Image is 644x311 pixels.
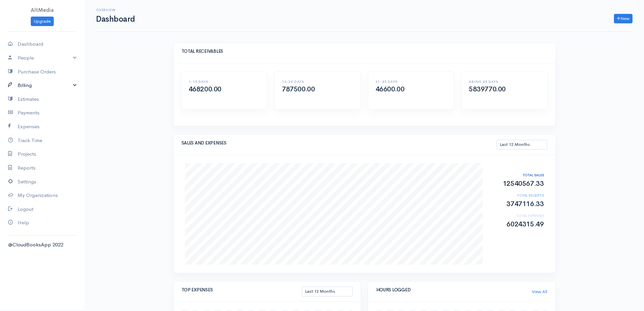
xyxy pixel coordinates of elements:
h2: 3747116.33 [490,200,544,208]
h1: Dashboard [96,15,135,23]
h5: HOURS LOGGED [376,288,532,292]
h6: TOTAL SALES [490,173,544,177]
a: Upgrade [31,17,54,26]
span: 787500.00 [282,85,315,93]
h5: TOP EXPENSES [182,288,302,292]
span: 5839770.00 [469,85,506,93]
h2: 12540567.33 [490,180,544,187]
h6: TOTAL RECEIPTS [490,194,544,197]
a: View All [532,288,547,295]
div: @CloudBooksApp 2022 [8,241,76,249]
h5: TOTAL RECEIVABLES [182,49,547,54]
h6: 31-45 DAYS [376,80,447,84]
h6: TOTAL EXPENSES [490,214,544,218]
h5: SALES AND EXPENSES [182,141,497,146]
span: AltMedia [31,7,54,13]
h6: Overview [96,8,135,12]
span: 468200.00 [189,85,221,93]
h6: ABOVE 45 DAYS [469,80,540,84]
a: New [614,14,633,24]
h2: 6024315.49 [490,221,544,228]
span: 46600.00 [376,85,405,93]
h6: 1-15 DAYS [189,80,260,84]
h6: 16-30 DAYS [282,80,353,84]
